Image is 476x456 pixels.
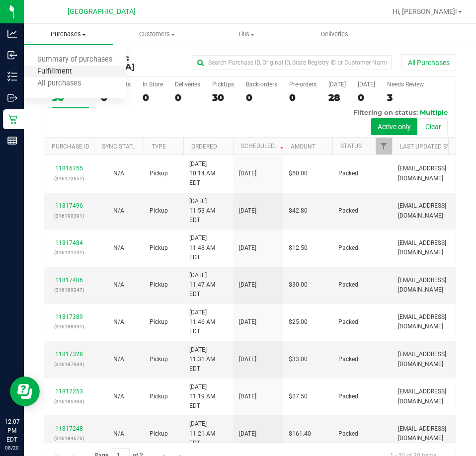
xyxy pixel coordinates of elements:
span: [DATE] [239,280,256,290]
button: N/A [113,206,124,216]
p: (316188491) [50,322,88,331]
span: Tills [202,30,290,39]
a: 11817389 [55,313,83,320]
div: [DATE] [328,81,346,88]
span: Packed [338,243,358,253]
span: [DATE] [239,169,256,178]
a: Last Updated By [400,143,450,150]
inline-svg: Reports [7,136,17,146]
div: PickUps [212,81,234,88]
a: Filter [376,138,392,154]
span: [DATE] 11:48 AM EDT [189,233,227,262]
p: (316185430) [50,397,88,406]
p: (316172651) [50,174,88,183]
div: 0 [289,92,317,103]
span: [DATE] [239,355,256,364]
span: Not Applicable [113,318,124,325]
a: Sync Status [102,143,140,150]
button: N/A [113,169,124,178]
a: 11817406 [55,277,83,284]
span: Not Applicable [113,281,124,288]
span: Pickup [150,355,168,364]
span: Packed [338,280,358,290]
button: N/A [113,392,124,401]
a: 11816755 [55,165,83,172]
span: Pickup [150,243,168,253]
a: Type [152,143,166,150]
div: [DATE] [358,81,375,88]
inline-svg: Inventory [7,72,17,81]
div: 30 [212,92,234,103]
span: $27.50 [289,392,308,401]
div: Back-orders [246,81,277,88]
div: 0 [143,92,163,103]
inline-svg: Retail [7,114,17,124]
button: Clear [419,118,448,135]
inline-svg: Outbound [7,93,17,103]
span: Not Applicable [113,356,124,363]
span: Pickup [150,206,168,216]
span: Pickup [150,169,168,178]
button: N/A [113,317,124,327]
button: N/A [113,280,124,290]
a: Customers [113,24,202,45]
p: (316189247) [50,285,88,295]
span: [DATE] 11:53 AM EDT [189,197,227,226]
span: Not Applicable [113,393,124,400]
span: $161.40 [289,429,311,439]
p: 12:07 PM EDT [4,417,19,444]
a: 11817253 [55,388,83,395]
span: Not Applicable [113,430,124,437]
span: $50.00 [289,169,308,178]
span: Summary of purchases [24,56,126,64]
span: [DATE] [239,392,256,401]
button: N/A [113,355,124,364]
span: [DATE] 11:31 AM EDT [189,345,227,374]
p: (316187609) [50,360,88,369]
div: 0 [175,92,200,103]
span: Pickup [150,392,168,401]
div: 28 [328,92,346,103]
div: 0 [358,92,375,103]
span: Customers [113,30,201,39]
span: $12.50 [289,243,308,253]
span: Hi, [PERSON_NAME]! [393,7,457,15]
span: [DATE] [239,243,256,253]
span: Pickup [150,317,168,327]
span: Not Applicable [113,244,124,251]
input: Search Purchase ID, Original ID, State Registry ID or Customer Name... [193,55,392,70]
a: Scheduled [241,143,286,150]
div: In Store [143,81,163,88]
a: 11817328 [55,351,83,358]
inline-svg: Analytics [7,29,17,39]
span: Packed [338,429,358,439]
button: N/A [113,429,124,439]
a: 11817496 [55,202,83,209]
a: Amount [291,143,316,150]
a: 11817484 [55,239,83,246]
span: $42.80 [289,206,308,216]
div: 3 [387,92,424,103]
div: 0 [246,92,277,103]
a: Purchase ID [52,143,89,150]
span: Fulfillment [24,68,85,76]
span: [DATE] 11:46 AM EDT [189,308,227,337]
span: Packed [338,317,358,327]
span: Deliveries [308,30,362,39]
iframe: Resource center [10,377,40,406]
span: Filtering on status: [353,108,418,116]
span: [DATE] 10:14 AM EDT [189,159,227,188]
p: (316190391) [50,211,88,221]
span: [GEOGRAPHIC_DATA] [68,7,136,16]
a: Deliveries [290,24,379,45]
a: Status [340,143,362,150]
a: Purchases Summary of purchases Fulfillment All purchases [24,24,113,45]
span: [DATE] [239,206,256,216]
span: Packed [338,206,358,216]
div: Deliveries [175,81,200,88]
span: Not Applicable [113,207,124,214]
div: Pre-orders [289,81,317,88]
span: Packed [338,355,358,364]
span: $33.00 [289,355,308,364]
span: $25.00 [289,317,308,327]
